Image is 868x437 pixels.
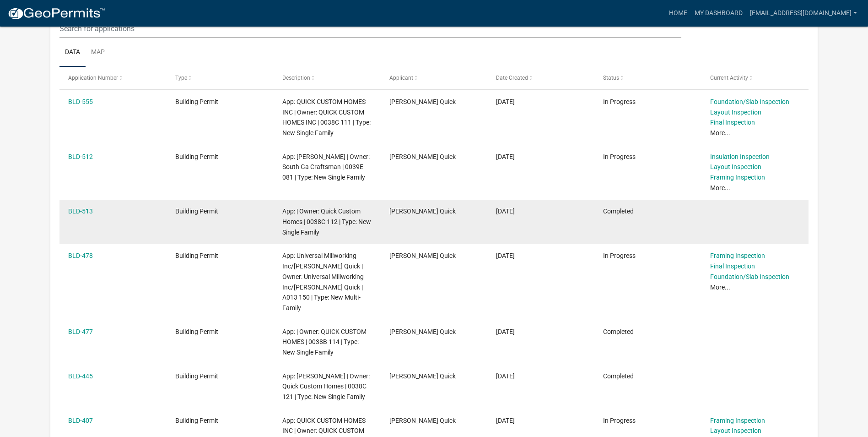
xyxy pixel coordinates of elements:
[389,372,456,380] span: Donald Glen Quick
[59,38,86,67] a: Data
[701,67,809,89] datatable-header-cell: Current Activity
[68,328,93,335] a: BLD-477
[710,273,789,280] a: Foundation/Slab Inspection
[710,184,730,191] a: More...
[175,417,218,424] span: Building Permit
[282,98,371,137] span: App: QUICK CUSTOM HOMES INC | Owner: QUICK CUSTOM HOMES INC | 0038C 111 | Type: New Single Family
[175,98,218,105] span: Building Permit
[603,372,634,380] span: Completed
[603,328,634,335] span: Completed
[68,208,93,215] a: BLD-513
[68,98,93,105] a: BLD-555
[175,252,218,259] span: Building Permit
[389,208,456,215] span: Donald Glen Quick
[710,174,765,181] a: Framing Inspection
[389,75,413,81] span: Applicant
[710,109,761,116] a: Layout Inspection
[746,5,861,22] a: [EMAIL_ADDRESS][DOMAIN_NAME]
[710,284,730,291] a: More...
[710,417,765,424] a: Framing Inspection
[496,372,515,380] span: 03/26/2025
[68,252,93,259] a: BLD-478
[603,153,636,160] span: In Progress
[274,67,381,89] datatable-header-cell: Description
[389,417,456,424] span: Donald Glen Quick
[496,417,515,424] span: 01/23/2025
[710,119,755,126] a: Final Inspection
[175,372,218,380] span: Building Permit
[710,98,789,105] a: Foundation/Slab Inspection
[59,67,167,89] datatable-header-cell: Application Number
[603,208,634,215] span: Completed
[380,67,487,89] datatable-header-cell: Applicant
[175,208,218,215] span: Building Permit
[282,252,364,311] span: App: Universal Millworking Inc/Donnie Quick | Owner: Universal Millworking Inc/Donnie Quick | A01...
[68,417,93,424] a: BLD-407
[603,75,619,81] span: Status
[389,252,456,259] span: Donald Glen Quick
[487,67,594,89] datatable-header-cell: Date Created
[282,153,370,181] span: App: Donnie Quick | Owner: South Ga Craftsman | 0039E 081 | Type: New Single Family
[603,252,636,259] span: In Progress
[710,252,765,259] a: Framing Inspection
[496,208,515,215] span: 06/30/2025
[710,75,748,81] span: Current Activity
[175,153,218,160] span: Building Permit
[282,208,371,236] span: App: | Owner: Quick Custom Homes | 0038C 112 | Type: New Single Family
[496,75,528,81] span: Date Created
[68,75,118,81] span: Application Number
[59,19,681,38] input: Search for applications
[175,328,218,335] span: Building Permit
[691,5,746,22] a: My Dashboard
[710,153,770,160] a: Insulation Inspection
[496,252,515,259] span: 05/19/2025
[175,75,187,81] span: Type
[710,163,761,170] a: Layout Inspection
[167,67,274,89] datatable-header-cell: Type
[496,98,515,105] span: 09/09/2025
[496,328,515,335] span: 05/19/2025
[710,262,755,270] a: Final Inspection
[68,372,93,380] a: BLD-445
[282,328,367,356] span: App: | Owner: QUICK CUSTOM HOMES | 0038B 114 | Type: New Single Family
[389,328,456,335] span: Donald Glen Quick
[594,67,701,89] datatable-header-cell: Status
[496,153,515,160] span: 06/30/2025
[710,427,761,434] a: Layout Inspection
[389,98,456,105] span: Donald Glen Quick
[665,5,691,22] a: Home
[710,129,730,137] a: More...
[68,153,93,160] a: BLD-512
[389,153,456,160] span: Donald Glen Quick
[603,417,636,424] span: In Progress
[603,98,636,105] span: In Progress
[86,38,110,67] a: Map
[282,372,370,401] span: App: Donnie Quick | Owner: Quick Custom Homes | 0038C 121 | Type: New Single Family
[282,75,310,81] span: Description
